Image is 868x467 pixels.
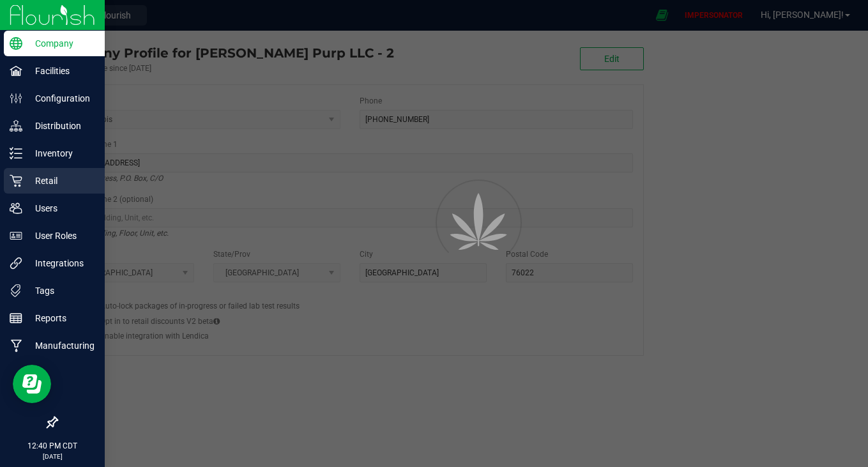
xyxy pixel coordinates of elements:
[10,174,22,187] inline-svg: Retail
[22,36,99,51] p: Company
[22,118,99,134] p: Distribution
[10,92,22,105] inline-svg: Configuration
[22,310,99,326] p: Reports
[10,119,22,132] inline-svg: Distribution
[22,283,99,298] p: Tags
[22,91,99,106] p: Configuration
[10,37,22,50] inline-svg: Company
[22,201,99,216] p: Users
[13,365,51,403] iframe: Resource center
[22,173,99,188] p: Retail
[10,312,22,325] inline-svg: Reports
[10,147,22,160] inline-svg: Inventory
[6,452,99,461] p: [DATE]
[22,146,99,161] p: Inventory
[22,338,99,353] p: Manufacturing
[22,256,99,271] p: Integrations
[10,202,22,215] inline-svg: Users
[10,257,22,270] inline-svg: Integrations
[10,284,22,297] inline-svg: Tags
[10,339,22,352] inline-svg: Manufacturing
[22,63,99,79] p: Facilities
[6,440,99,452] p: 12:40 PM CDT
[10,229,22,242] inline-svg: User Roles
[10,65,22,77] inline-svg: Facilities
[22,228,99,243] p: User Roles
